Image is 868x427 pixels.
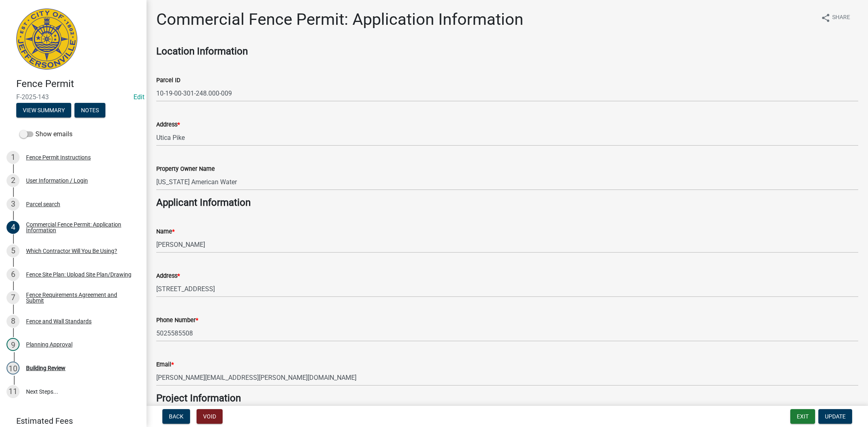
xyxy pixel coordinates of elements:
[26,292,133,303] div: Fence Requirements Agreement and Submit
[156,318,198,323] label: Phone Number
[156,166,215,172] label: Property Owner Name
[7,315,20,328] div: 8
[7,338,20,351] div: 9
[7,291,20,304] div: 7
[74,103,105,118] button: Notes
[26,201,60,207] div: Parcel search
[156,122,180,128] label: Address
[156,273,180,279] label: Address
[7,385,20,398] div: 11
[821,13,831,23] i: share
[156,197,251,208] strong: Applicant Information
[832,13,850,23] span: Share
[26,272,131,277] div: Fence Site Plan: Upload Site Plan/Drawing
[16,93,130,101] span: F-2025-143
[26,178,88,183] div: User Information / Login
[7,198,20,211] div: 3
[7,221,20,234] div: 4
[26,365,66,371] div: Building Review
[133,93,144,101] wm-modal-confirm: Edit Application Number
[16,107,71,114] wm-modal-confirm: Summary
[7,362,20,375] div: 10
[26,222,133,233] div: Commercial Fence Permit: Application Information
[156,229,175,235] label: Name
[156,10,523,29] h1: Commercial Fence Permit: Application Information
[197,409,223,424] button: Void
[16,9,77,70] img: City of Jeffersonville, Indiana
[26,248,117,254] div: Which Contractor Will You Be Using?
[156,46,248,57] strong: Location Information
[7,244,20,257] div: 5
[20,129,72,139] label: Show emails
[7,268,20,281] div: 6
[162,409,190,424] button: Back
[16,103,71,118] button: View Summary
[133,93,144,101] a: Edit
[790,409,815,424] button: Exit
[7,151,20,164] div: 1
[825,413,846,420] span: Update
[26,155,91,160] div: Fence Permit Instructions
[169,413,184,420] span: Back
[814,10,857,26] button: shareShare
[156,362,174,368] label: Email
[74,107,105,114] wm-modal-confirm: Notes
[156,78,180,83] label: Parcel ID
[7,174,20,187] div: 2
[818,409,852,424] button: Update
[16,78,140,90] h4: Fence Permit
[26,342,72,347] div: Planning Approval
[156,392,241,404] strong: Project Information
[26,318,92,324] div: Fence and Wall Standards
